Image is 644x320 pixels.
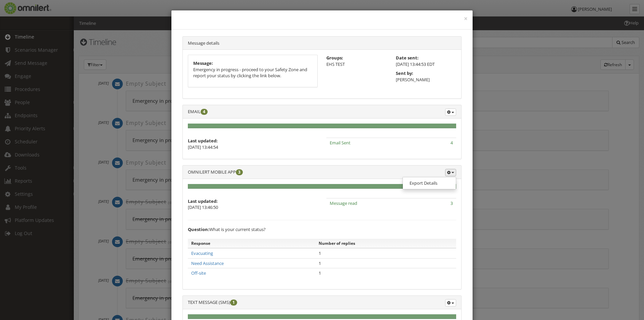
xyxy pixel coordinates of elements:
[201,109,208,115] span: 4
[188,138,218,144] strong: Last updated:
[315,239,456,248] th: Number of replies
[188,198,218,204] strong: Last updated:
[193,66,312,79] p: Emergency in progress - proceed to your Safety Zone and report your status by clicking the link b...
[183,105,461,119] div: EMAIL
[396,55,419,61] strong: Date sent:
[396,61,457,67] p: [DATE] 13:44:53 EDT
[330,140,351,146] span: Email Sent
[403,179,456,187] a: Export Details
[396,77,457,83] p: [PERSON_NAME]
[230,300,237,306] span: 1
[188,239,315,248] th: Response
[188,226,209,232] strong: Question:
[315,248,456,258] td: 1
[191,250,213,256] a: Evacuating
[188,144,318,150] p: [DATE] 13:44:54
[315,268,456,278] td: 1
[183,166,461,179] div: OMNILERT MOBILE APP
[326,55,343,61] strong: Groups:
[396,70,413,76] strong: Sent by:
[183,296,461,309] div: TEXT MESSAGE (SMS)
[450,200,453,206] span: 3
[15,5,29,11] span: Help
[326,61,387,67] li: EHS TEST
[183,37,461,50] div: Message details
[193,60,213,66] strong: Message:
[464,15,468,22] button: ×
[450,140,453,146] span: 4
[191,270,206,276] a: Off-site
[188,226,456,233] div: What is your current status?
[191,260,224,266] a: Need Assistance
[236,169,243,175] span: 3
[330,200,357,206] span: Message read
[188,204,318,211] p: [DATE] 13:46:50
[315,258,456,268] td: 1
